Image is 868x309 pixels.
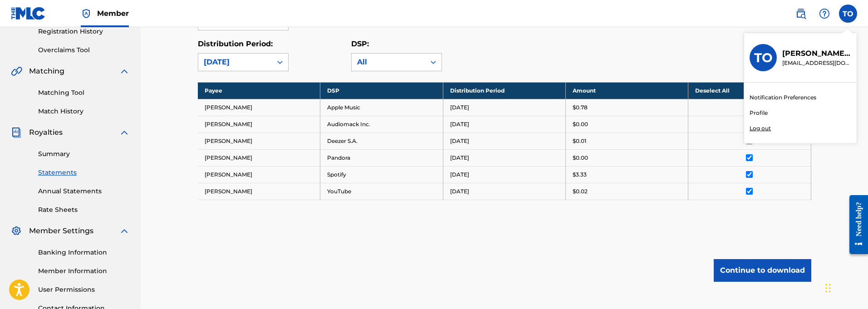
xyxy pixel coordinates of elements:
p: $3.33 [573,171,587,179]
a: Banking Information [38,248,130,257]
p: bigrobertlaster@gmail.com [782,59,851,67]
iframe: Chat Widget [823,265,868,309]
p: $0.78 [573,103,588,112]
label: DSP: [351,39,369,48]
div: User Menu [839,5,857,23]
a: Annual Statements [38,186,130,196]
td: [PERSON_NAME] [198,166,320,183]
td: [DATE] [443,132,565,149]
td: Pandora [320,149,443,166]
td: [PERSON_NAME] [198,116,320,132]
td: [DATE] [443,149,565,166]
p: $0.01 [573,137,586,145]
h3: TO [754,50,773,66]
td: Spotify [320,166,443,183]
span: Matching [29,66,64,77]
td: [PERSON_NAME] [198,183,320,200]
button: Continue to download [714,259,811,282]
img: MLC Logo [11,7,46,20]
td: Deezer S.A. [320,132,443,149]
td: [PERSON_NAME] [198,149,320,166]
div: Help [815,5,834,23]
td: [DATE] [443,166,565,183]
td: [DATE] [443,183,565,200]
th: Payee [198,82,320,99]
img: Royalties [11,127,22,138]
img: Member Settings [11,226,22,236]
iframe: Resource Center [843,187,868,262]
span: Royalties [29,127,63,138]
p: Log out [750,124,771,132]
img: expand [119,226,130,236]
td: Audiomack Inc. [320,116,443,132]
a: Summary [38,149,130,159]
label: Distribution Period: [198,39,273,48]
a: Matching Tool [38,88,130,98]
a: Overclaims Tool [38,45,130,55]
td: [DATE] [443,99,565,116]
td: [PERSON_NAME] [198,99,320,116]
a: Statements [38,168,130,177]
p: $0.02 [573,187,588,196]
img: search [795,8,806,19]
p: $0.00 [573,120,588,128]
img: Matching [11,66,22,77]
div: Drag [825,275,831,302]
a: Profile [750,109,768,117]
img: expand [119,127,130,138]
img: expand [119,66,130,77]
div: All [357,57,420,68]
div: [DATE] [204,57,266,68]
td: YouTube [320,183,443,200]
a: Registration History [38,27,130,36]
td: Apple Music [320,99,443,116]
img: help [819,8,830,19]
td: [PERSON_NAME] [198,132,320,149]
a: Notification Preferences [750,93,816,102]
img: Top Rightsholder [81,8,92,19]
th: Distribution Period [443,82,565,99]
p: $0.00 [573,154,588,162]
a: Match History [38,107,130,116]
th: Deselect All [688,82,811,99]
a: User Permissions [38,285,130,294]
p: Tomas Ortiz [782,48,851,59]
span: Member [97,8,129,19]
a: Member Information [38,266,130,276]
span: Member Settings [29,226,93,236]
th: Amount [565,82,688,99]
th: DSP [320,82,443,99]
td: [DATE] [443,116,565,132]
a: Rate Sheets [38,205,130,215]
a: Public Search [792,5,810,23]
